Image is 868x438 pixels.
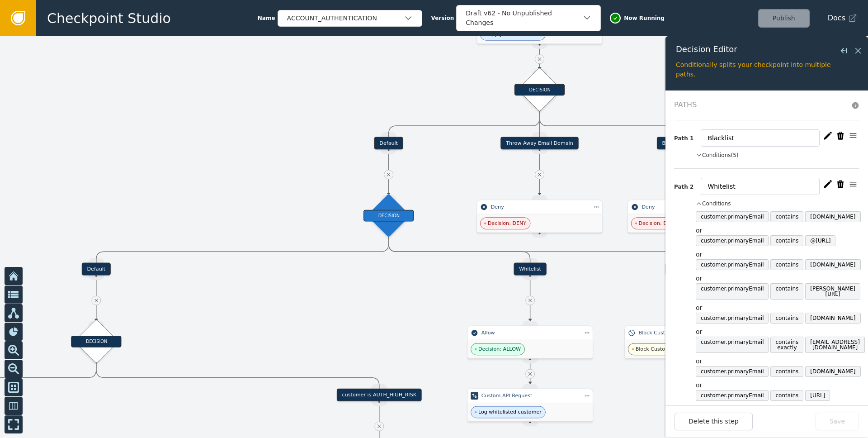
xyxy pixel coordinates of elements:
[701,315,764,321] div: customer.primaryEmail
[363,209,414,221] div: DECISION
[488,31,541,38] span: Apply Transformation
[770,313,803,324] span: contains
[770,283,803,300] span: contains
[514,263,546,276] div: Whitelist
[278,10,422,27] button: ACCOUNT_AUTHENTICATION
[287,14,404,23] div: ACCOUNT_AUTHENTICATION
[805,390,830,401] span: [URL]
[805,259,860,270] span: [DOMAIN_NAME]
[337,389,422,401] div: customer is AUTH_HIGH_RISK
[675,413,753,430] button: Delete this step
[701,129,820,147] input: Assign Decision Name
[701,286,764,291] div: customer.primaryEmail
[770,366,803,377] span: contains
[828,13,857,24] a: Docs
[770,259,803,270] span: contains
[828,13,845,24] span: Docs
[701,339,764,345] div: customer.primaryEmail
[701,214,764,219] div: customer.primaryEmail
[701,262,764,267] div: customer.primaryEmail
[456,5,601,31] button: Draft v62 - No Unpublished Changes
[491,203,589,211] div: Deny
[770,211,803,222] span: contains
[696,151,739,159] button: Conditions(5)
[696,250,857,259] p: or
[82,263,111,276] div: Default
[481,329,579,337] div: Allow
[374,137,403,149] div: Default
[701,369,764,374] div: customer.primaryEmail
[701,238,764,243] div: customer.primaryEmail
[696,381,856,390] p: or
[657,137,725,149] div: Blocked Email Address
[805,283,860,300] span: [PERSON_NAME][URL]
[696,303,857,313] p: or
[478,409,542,416] span: Log whitelisted customer
[639,219,677,227] span: Decision: DENY
[431,14,454,22] span: Version
[696,200,731,208] button: Conditions
[500,137,578,149] div: Throw Away Email Domain
[624,14,665,22] span: Now Running
[770,390,803,401] span: contains
[805,235,835,246] span: @[URL]
[676,45,737,53] span: Decision Editor
[805,313,860,324] span: [DOMAIN_NAME]
[696,274,857,283] p: or
[770,235,803,246] span: contains
[674,183,701,191] div: Path 2
[701,393,764,398] div: customer.primaryEmail
[258,14,275,22] span: Name
[676,60,858,79] div: Conditionally splits your checkpoint into multiple paths.
[674,134,701,143] div: Path 1
[636,346,698,353] span: Block Customer: Forever
[696,357,857,366] p: or
[701,178,820,195] input: Assign Decision Name
[696,327,861,337] p: or
[805,211,860,222] span: [DOMAIN_NAME]
[481,392,579,400] div: Custom API Request
[674,120,859,169] div: Path 1Conditions(5)Conditions(5)
[805,337,865,353] span: [EMAIL_ADDRESS][DOMAIN_NAME]
[696,405,857,414] p: or
[71,336,121,348] div: DECISION
[639,329,724,337] div: Block Customer
[466,9,582,28] div: Draft v62 - No Unpublished Changes
[478,346,521,353] span: Decision: ALLOW
[696,226,856,235] p: or
[805,366,860,377] span: [DOMAIN_NAME]
[674,100,847,111] span: Paths
[488,219,526,227] span: Decision: DENY
[514,84,565,95] div: DECISION
[770,337,803,353] span: contains exactly
[642,203,740,211] div: Deny
[47,8,171,29] span: Checkpoint Studio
